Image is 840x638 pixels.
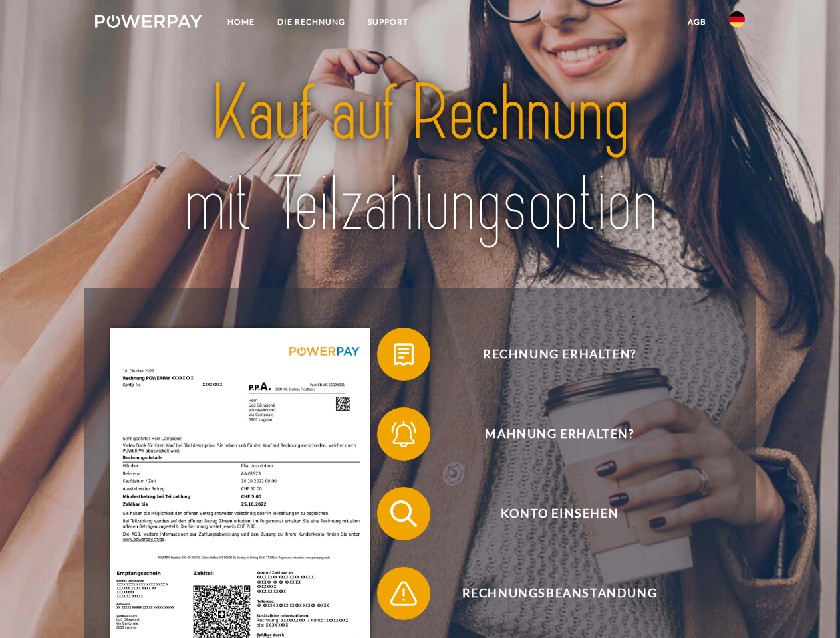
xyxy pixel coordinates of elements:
a: Home [216,10,266,34]
span: Rechnungsbeanstandung [396,567,722,620]
img: qb_warning.svg [387,577,420,610]
img: qb_bill.svg [387,338,420,371]
img: title-powerpay_de.svg [127,64,713,255]
img: logo-powerpay-white.svg [95,15,202,28]
img: qb_search.svg [387,497,420,530]
img: de [729,11,745,27]
button: Rechnung erhalten? [377,328,723,381]
a: SUPPORT [356,10,420,34]
a: DIE RECHNUNG [266,10,356,34]
span: Rechnung erhalten? [396,328,722,381]
span: Mahnung erhalten? [396,407,722,461]
a: agb [676,10,718,34]
button: Konto einsehen [377,487,723,540]
span: Konto einsehen [396,487,722,540]
button: Mahnung erhalten? [377,407,723,461]
img: qb_bell.svg [387,417,420,451]
button: Rechnungsbeanstandung [377,567,723,620]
